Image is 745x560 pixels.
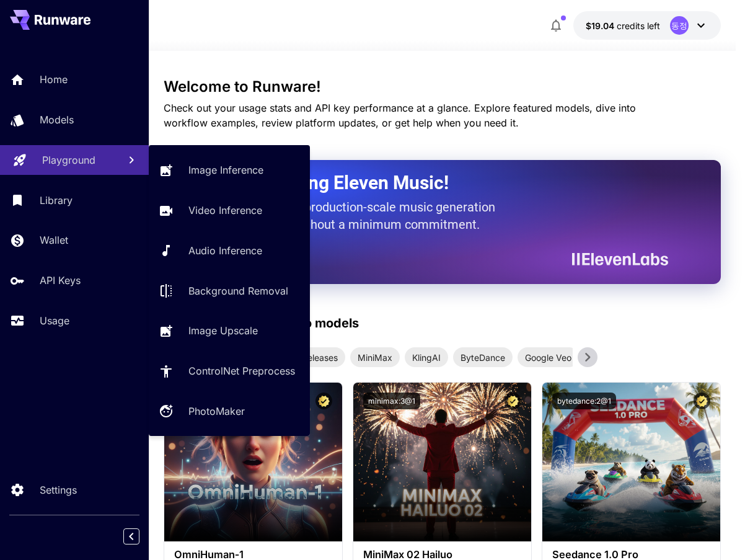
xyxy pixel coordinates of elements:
[573,11,721,40] button: $19.0431
[149,316,310,346] a: Image Upscale
[195,198,505,233] p: The only way to get production-scale music generation from Eleven Labs without a minimum commitment.
[505,393,521,409] button: Certified Model – Vetted for best performance and includes a commercial license.
[133,525,149,548] div: Collapse sidebar
[552,393,616,409] button: bytedance:2@1
[188,363,295,378] p: ControlNet Preprocess
[542,383,720,541] img: alt
[40,313,69,328] p: Usage
[188,162,263,177] p: Image Inference
[123,528,139,544] button: Collapse sidebar
[149,236,310,266] a: Audio Inference
[518,351,579,364] span: Google Veo
[586,19,660,32] div: $19.0431
[40,482,77,497] p: Settings
[586,20,617,31] span: $19.04
[164,78,721,96] h3: Welcome to Runware!
[188,323,258,338] p: Image Upscale
[405,351,448,364] span: KlingAI
[40,112,74,127] p: Models
[149,275,310,306] a: Background Removal
[617,20,660,31] span: credits left
[315,393,332,409] button: Certified Model – Vetted for best performance and includes a commercial license.
[694,393,710,409] button: Certified Model – Vetted for best performance and includes a commercial license.
[149,396,310,427] a: PhotoMaker
[188,243,262,258] p: Audio Inference
[149,195,310,226] a: Video Inference
[363,393,420,409] button: minimax:3@1
[42,153,95,167] p: Playground
[40,193,73,208] p: Library
[40,273,81,288] p: API Keys
[149,356,310,386] a: ControlNet Preprocess
[195,171,659,195] h2: Now Supporting Eleven Music!
[188,404,245,419] p: PhotoMaker
[453,351,513,364] span: ByteDance
[40,72,68,87] p: Home
[350,351,400,364] span: MiniMax
[40,233,68,247] p: Wallet
[188,203,262,218] p: Video Inference
[149,155,310,185] a: Image Inference
[164,102,636,129] span: Check out your usage stats and API key performance at a glance. Explore featured models, dive int...
[276,351,345,364] span: New releases
[164,383,342,541] img: alt
[188,283,288,298] p: Background Removal
[670,16,689,35] div: 동정
[353,383,531,541] img: alt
